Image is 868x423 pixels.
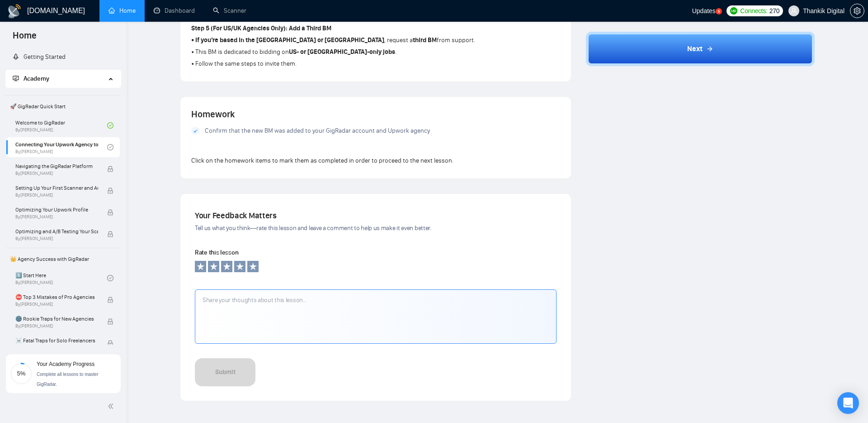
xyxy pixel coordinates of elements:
[692,7,716,14] span: Updates
[5,48,121,66] li: Getting Started
[730,7,737,14] img: upwork-logo.png
[107,231,113,237] span: lock
[154,7,195,14] a: dashboardDashboard
[37,372,99,387] span: Complete all lessons to master GigRadar.
[13,75,49,82] span: Academy
[13,53,66,61] a: rocketGetting Started
[191,36,384,44] strong: • If you’re based in the [GEOGRAPHIC_DATA] or [GEOGRAPHIC_DATA]
[15,171,98,176] span: By [PERSON_NAME]
[5,29,44,48] span: Home
[195,358,255,386] button: Submit
[15,236,98,241] span: By [PERSON_NAME]
[413,36,437,44] strong: third BM
[107,318,113,325] span: lock
[15,323,98,329] span: By [PERSON_NAME]
[107,275,113,281] span: check-circle
[586,32,815,66] button: Next
[195,211,277,221] span: Your Feedback Matters
[37,361,94,367] span: Your Academy Progress
[6,250,120,268] span: 👑 Agency Success with GigRadar
[195,224,431,232] span: Tell us what you think—rate this lesson and leave a comment to help us make it even better.
[10,370,32,376] span: 5%
[837,392,859,414] div: Open Intercom Messenger
[191,35,560,45] p: , request a from support.
[13,75,19,82] span: fund-projection-screen
[850,7,864,14] a: setting
[205,126,430,136] span: Confirm that the new BM was added to your GigRadar account and Upwork agency
[24,75,49,82] span: Academy
[195,249,238,256] span: Rate this lesson
[191,108,560,120] h4: Homework
[107,209,113,216] span: lock
[191,24,331,32] strong: Step 5 (For US/UK Agencies Only): Add a Third BM
[850,7,864,14] span: setting
[7,4,22,19] img: logo
[108,7,136,14] a: homeHome
[15,183,98,192] span: Setting Up Your First Scanner and Auto-Bidder
[687,43,703,54] span: Next
[15,336,98,345] span: ☠️ Fatal Traps for Solo Freelancers
[15,214,98,220] span: By [PERSON_NAME]
[107,187,113,194] span: lock
[108,402,117,411] span: double-left
[15,293,98,302] span: ⛔ Top 3 Mistakes of Pro Agencies
[15,162,98,171] span: Navigating the GigRadar Platform
[191,157,453,164] span: Click on the homework items to mark them as completed in order to proceed to the next lesson.
[15,302,98,307] span: By [PERSON_NAME]
[769,6,779,16] span: 270
[15,268,107,288] a: 1️⃣ Start HereBy[PERSON_NAME]
[107,122,113,129] span: check-circle
[6,97,120,115] span: 🚀 GigRadar Quick Start
[191,59,560,69] p: • Follow the same steps to invite them.
[15,205,98,214] span: Optimizing Your Upwork Profile
[740,6,767,16] span: Connects:
[791,8,797,14] span: user
[716,8,722,14] a: 5
[15,115,107,135] a: Welcome to GigRadarBy[PERSON_NAME]
[107,166,113,172] span: lock
[15,227,98,236] span: Optimizing and A/B Testing Your Scanner for Better Results
[107,340,113,346] span: lock
[107,144,113,150] span: check-circle
[15,137,107,157] a: Connecting Your Upwork Agency to GigRadarBy[PERSON_NAME]
[15,192,98,198] span: By [PERSON_NAME]
[718,10,720,14] text: 5
[213,7,246,14] a: searchScanner
[107,297,113,303] span: lock
[191,47,560,57] p: • This BM is dedicated to bidding on .
[215,367,236,377] div: Submit
[850,4,864,18] button: setting
[15,314,98,323] span: 🌚 Rookie Traps for New Agencies
[289,48,395,56] strong: US- or [GEOGRAPHIC_DATA]-only jobs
